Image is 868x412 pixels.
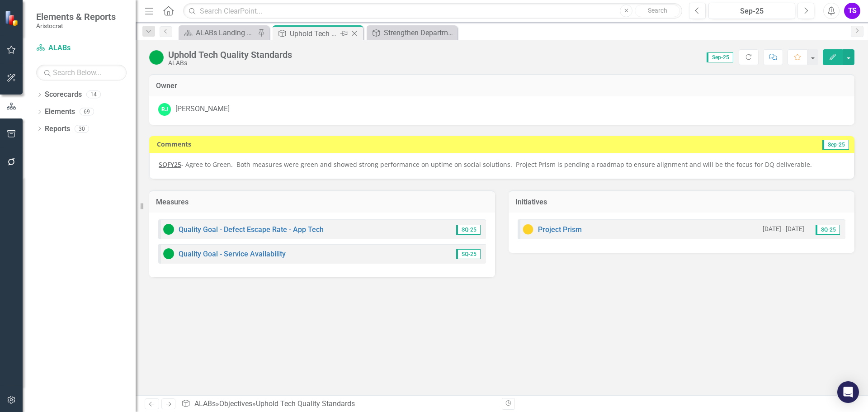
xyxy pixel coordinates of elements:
div: 14 [86,91,101,99]
img: On Track [163,224,174,235]
button: Search [635,5,680,17]
small: Aristocrat [36,22,116,29]
a: Project Prism [538,225,582,234]
span: SQ-25 [456,249,481,259]
img: At Risk [523,224,533,235]
h3: Initiatives [515,198,848,206]
div: Uphold Tech Quality Standards [256,399,355,408]
span: SQ-25 [816,225,840,235]
a: Quality Goal - Defect Escape Rate - App Tech [179,225,324,234]
span: Elements & Reports [36,11,116,22]
div: » » [181,399,495,409]
small: [DATE] - [DATE] [763,225,804,233]
span: Search [648,7,667,14]
span: Sep-25 [822,140,849,150]
h3: Comments [157,141,541,147]
div: RJ [158,103,171,116]
div: Open Intercom Messenger [837,381,859,403]
a: Scorecards [45,90,82,100]
a: ALABs [36,43,127,53]
a: Strengthen Department Alignment [369,27,455,38]
img: On Track [163,248,174,259]
a: Elements [45,107,75,117]
input: Search ClearPoint... [183,3,682,19]
div: [PERSON_NAME] [175,104,230,114]
span: Sep-25 [707,52,733,62]
div: Uphold Tech Quality Standards [290,28,338,39]
a: ALABs Landing Page [181,27,255,38]
button: TS [844,3,860,19]
div: 69 [80,108,94,116]
div: 30 [75,125,89,133]
strong: SQFY25 [159,160,181,169]
button: Sep-25 [708,3,795,19]
img: ClearPoint Strategy [5,10,20,26]
p: - Agree to Green. Both measures were green and showed strong performance on uptime on social solu... [159,160,845,169]
a: Reports [45,124,70,134]
div: ALABs [168,60,292,66]
div: Sep-25 [712,6,792,17]
div: ALABs Landing Page [196,27,255,38]
img: On Track [149,50,164,65]
span: SQ-25 [456,225,481,235]
h3: Measures [156,198,488,206]
input: Search Below... [36,65,127,81]
div: Strengthen Department Alignment [384,27,455,38]
div: Uphold Tech Quality Standards [168,50,292,60]
a: Objectives [219,399,252,408]
a: Quality Goal - Service Availability [179,250,286,258]
h3: Owner [156,82,848,90]
a: ALABs [194,399,216,408]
